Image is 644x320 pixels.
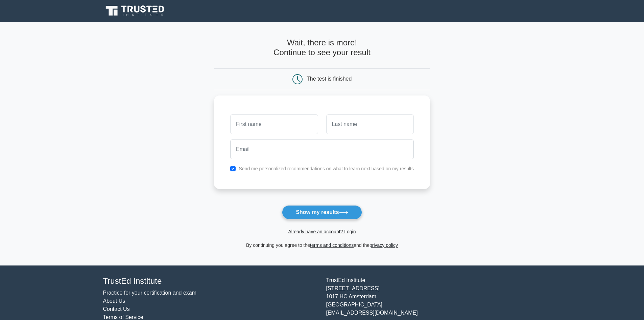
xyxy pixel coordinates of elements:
a: privacy policy [369,242,398,248]
a: About Us [103,298,125,304]
button: Show my results [282,205,362,219]
a: terms and conditions [310,242,354,248]
label: Send me personalized recommendations on what to learn next based on my results [239,166,414,171]
a: Contact Us [103,306,130,312]
h4: Wait, there is more! Continue to see your result [214,38,430,58]
a: Practice for your certification and exam [103,290,197,296]
div: By continuing you agree to the and the [210,241,434,249]
input: Email [230,140,414,159]
input: Last name [326,114,414,134]
a: Already have an account? Login [288,229,356,234]
input: First name [230,114,318,134]
h4: TrustEd Institute [103,276,318,286]
div: The test is finished [307,76,352,82]
a: Terms of Service [103,314,143,320]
